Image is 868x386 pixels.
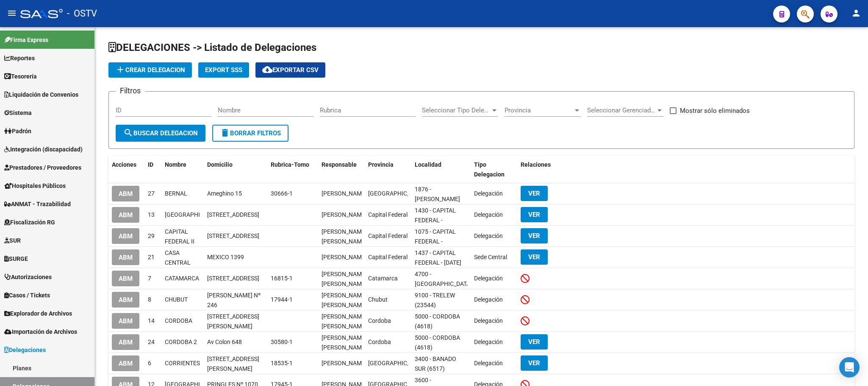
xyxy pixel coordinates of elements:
[415,355,456,372] span: 3400 - BANADO SUR (6517)
[116,85,145,97] h3: Filtros
[4,181,66,190] span: Hospitales Públicos
[415,292,455,308] span: 9100 - TRELEW (23544)
[521,355,548,371] button: VER
[474,317,503,324] span: Delegación
[207,275,259,282] span: AVDA BELGRANO Nº 1065
[521,334,548,350] button: VER
[112,355,139,371] button: ABM
[322,228,367,245] span: INSAURRALDE MARIA ESTHER
[207,232,259,239] span: SANTIAGO DEL ESTERO 112 PISO 4 OFICINA 12
[112,207,139,223] button: ABM
[207,161,233,168] span: Domicilio
[165,211,222,218] span: BUENOS AIRES
[119,275,133,283] span: ABM
[521,228,548,243] button: VER
[165,317,192,324] span: CORDOBA
[165,161,186,168] span: Nombre
[474,360,503,366] span: Delegación
[474,254,507,260] span: Sede Central
[148,317,155,324] span: 14
[4,145,83,154] span: Integración (discapacidad)
[322,334,367,351] span: Abeijon Kevin Aaron
[528,359,540,367] span: VER
[415,161,441,168] span: Localidad
[415,334,460,351] span: 5000 - CORDOBA (4618)
[368,317,391,324] span: Cordoba
[108,156,144,184] datatable-header-cell: Acciones
[521,186,548,201] button: VER
[415,186,460,212] span: 1876 - [PERSON_NAME] (862)
[474,190,503,197] span: Delegación
[528,211,540,218] span: VER
[474,232,503,239] span: Delegación
[165,296,188,303] span: CHUBUT
[4,272,52,282] span: Autorizaciones
[587,106,656,114] span: Seleccionar Gerenciador
[474,296,503,303] span: Delegación
[322,190,367,197] span: Matias L. Giovini
[474,211,503,218] span: Delegación
[165,360,200,366] span: CORRIENTES
[368,211,408,218] span: Capital Federal
[322,360,367,366] span: AQUINO NICASIO
[115,64,125,75] mat-icon: add
[4,345,46,355] span: Delegaciones
[368,161,394,168] span: Provincia
[4,90,78,99] span: Liquidación de Convenios
[119,211,133,219] span: ABM
[4,35,48,45] span: Firma Express
[67,4,97,23] span: - OSTV
[112,292,139,308] button: ABM
[198,62,249,78] button: Export SSS
[851,8,861,18] mat-icon: person
[680,106,750,116] span: Mostrar sólo eliminados
[4,72,37,81] span: Tesorería
[271,338,293,345] span: 30580-1
[415,249,461,295] span: 1437 - CAPITAL FEDERAL - [DATE][PERSON_NAME]([DATE]-[DATE]) (22682)
[165,249,191,276] span: CASA CENTRAL CABA
[368,275,398,282] span: Catamarca
[165,190,187,197] span: BERNAL
[148,232,155,239] span: 29
[271,190,293,197] span: 30666-1
[368,232,408,239] span: Capital Federal
[165,338,197,345] span: CORDOBA 2
[148,190,155,197] span: 27
[119,338,133,346] span: ABM
[207,211,259,218] span: AV GRAL PAZ Nº 12190
[422,106,491,114] span: Seleccionar Tipo Delegacion
[411,156,471,184] datatable-header-cell: Localidad
[415,228,472,264] span: 1075 - CAPITAL FEDERAL - [GEOGRAPHIC_DATA](1-1200) (22994)
[119,296,133,304] span: ABM
[322,211,367,218] span: MARISOL GULLOTA MARISOL
[4,53,35,63] span: Reportes
[207,338,242,345] span: Av Colon 648
[161,156,204,184] datatable-header-cell: Nombre
[212,125,288,142] button: Borrar Filtros
[112,161,136,168] span: Acciones
[148,338,155,345] span: 24
[322,161,357,168] span: Responsable
[365,156,411,184] datatable-header-cell: Provincia
[119,317,133,325] span: ABM
[220,128,230,138] mat-icon: delete
[368,338,391,345] span: Cordoba
[4,163,81,172] span: Prestadores / Proveedores
[368,254,408,260] span: Capital Federal
[4,291,50,300] span: Casos / Tickets
[119,360,133,367] span: ABM
[471,156,517,184] datatable-header-cell: Tipo Delegacion
[148,360,151,366] span: 6
[415,271,472,306] span: 4700 - [GEOGRAPHIC_DATA][PERSON_NAME] (3429)
[271,296,293,303] span: 17944-1
[4,199,71,209] span: ANMAT - Trazabilidad
[271,161,309,168] span: Rubrica-Tomo
[116,125,205,142] button: Buscar Delegacion
[839,357,860,378] div: Open Intercom Messenger
[415,207,460,252] span: 1430 - CAPITAL FEDERAL - [PERSON_NAME](3401-5000) (20579)
[112,271,139,286] button: ABM
[112,334,139,350] button: ABM
[165,228,194,245] span: CAPITAL FEDERAL II
[368,190,425,197] span: [GEOGRAPHIC_DATA]
[123,128,133,138] mat-icon: search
